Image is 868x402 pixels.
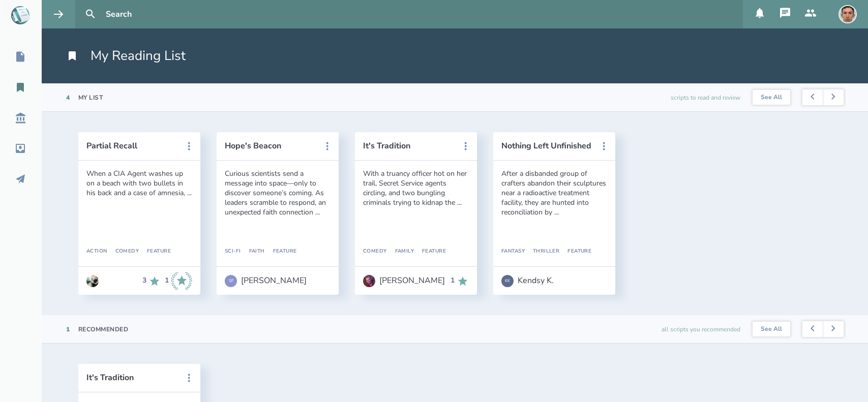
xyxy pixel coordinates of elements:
button: Partial Recall [86,141,178,150]
button: See All [753,322,790,337]
div: Comedy [107,249,139,255]
div: When a CIA Agent washes up on a beach with two bullets in his back and a case of amnesia, ... [86,169,192,198]
a: [PERSON_NAME] [363,270,445,292]
img: user_1718118867-crop.jpg [363,275,375,287]
img: user_1756948650-crop.jpg [839,5,857,23]
div: 1 [66,325,70,333]
div: After a disbanded group of crafters abandon their sculptures near a radioactive treatment facilit... [501,169,607,217]
div: 1 Recommends [451,275,469,287]
div: 3 Recommends [142,272,161,290]
div: Feature [139,249,171,255]
div: With a truancy officer hot on her trail, Secret Service agents circling, and two bungling crimina... [363,169,469,207]
a: KKKendsy K. [501,270,554,292]
div: [PERSON_NAME] [379,276,445,285]
div: Faith [241,249,265,255]
div: 4 [66,94,70,102]
a: SF[PERSON_NAME] [225,270,307,292]
button: Hope's Beacon [225,141,316,150]
div: Feature [265,249,297,255]
div: Action [86,249,107,255]
div: 1 [451,276,455,285]
h1: My Reading List [66,47,186,65]
div: SF [225,275,237,287]
button: See All [753,90,790,105]
div: Sci-Fi [225,249,241,255]
div: Recommended [78,325,129,333]
div: Feature [559,249,591,255]
button: It's Tradition [86,373,178,382]
a: Go to Anthony Miguel Cantu's profile [86,270,99,292]
button: Nothing Left Unfinished [501,141,593,150]
div: Feature [414,249,446,255]
div: 1 [165,276,169,285]
div: KK [501,275,514,287]
div: Thriller [525,249,559,255]
div: 3 [142,276,146,285]
button: It's Tradition [363,141,455,150]
div: Comedy [363,249,387,255]
div: Family [387,249,414,255]
div: scripts to read and review [671,83,740,111]
img: user_1673573717-crop.jpg [86,275,99,287]
div: Fantasy [501,249,525,255]
div: My List [78,94,103,102]
div: Kendsy K. [518,276,554,285]
div: all scripts you recommended [662,315,740,343]
div: 1 Industry Recommends [165,272,192,290]
div: [PERSON_NAME] [241,276,307,285]
div: Curious scientists send a message into space—only to discover someone’s coming. As leaders scramb... [225,169,331,217]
